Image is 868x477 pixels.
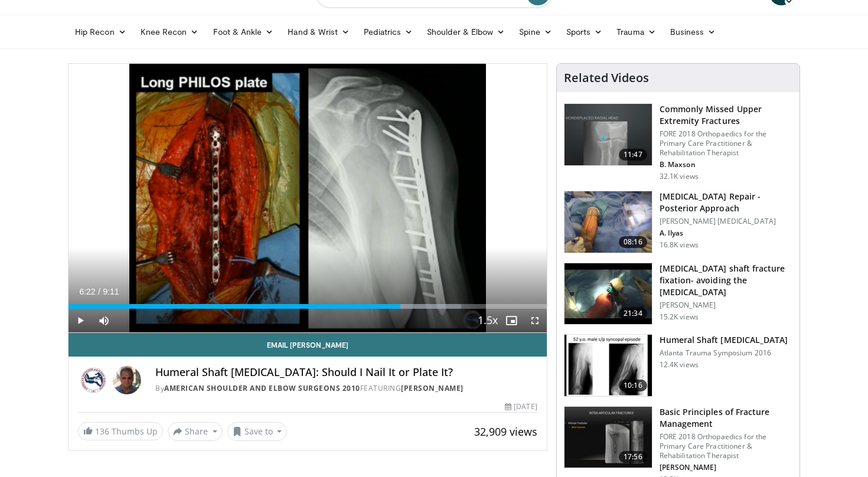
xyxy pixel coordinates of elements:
img: 2d9d5c8a-c6e4-4c2d-a054-0024870ca918.150x105_q85_crop-smart_upscale.jpg [564,191,652,253]
p: 12.4K views [660,360,699,370]
a: 08:16 [MEDICAL_DATA] Repair - Posterior Approach [PERSON_NAME] [MEDICAL_DATA] A. Ilyas 16.8K views [564,191,792,253]
a: Business [663,20,723,44]
a: [PERSON_NAME] [401,383,464,393]
a: Hand & Wrist [280,20,357,44]
h4: Related Videos [564,71,649,85]
span: 08:16 [619,236,647,248]
video-js: Video Player [68,64,547,333]
button: Play [68,309,92,332]
button: Mute [92,309,116,332]
p: A. Ilyas [660,228,792,238]
p: 15.2K views [660,312,699,322]
span: 21:34 [619,308,647,319]
h4: Humeral Shaft [MEDICAL_DATA]: Should I Nail It or Plate It? [155,366,537,379]
a: Knee Recon [133,20,206,44]
img: Avatar [113,366,141,394]
div: By FEATURING [155,383,537,394]
a: Pediatrics [357,20,420,44]
button: Playback Rate [476,309,500,332]
h3: Humeral Shaft [MEDICAL_DATA] [660,334,788,346]
div: [DATE] [505,401,537,412]
button: Share [168,422,223,441]
a: American Shoulder and Elbow Surgeons 2010 [164,383,360,393]
a: Shoulder & Elbow [420,20,512,44]
span: 136 [95,426,109,437]
span: 10:16 [619,380,647,391]
div: Progress Bar [68,304,547,309]
img: 242296_0001_1.png.150x105_q85_crop-smart_upscale.jpg [564,263,652,325]
p: [PERSON_NAME] [MEDICAL_DATA] [660,217,792,226]
p: Atlanta Trauma Symposium 2016 [660,348,788,358]
button: Save to [227,422,288,441]
span: / [98,287,100,296]
a: Email [PERSON_NAME] [68,333,547,357]
img: bc1996f8-a33c-46db-95f7-836c2427973f.150x105_q85_crop-smart_upscale.jpg [564,407,652,468]
h3: Commonly Missed Upper Extremity Fractures [660,103,792,127]
span: 9:11 [103,287,119,296]
h3: Basic Principles of Fracture Management [660,406,792,430]
a: Foot & Ankle [206,20,281,44]
p: 32.1K views [660,172,699,181]
p: B. Maxson [660,160,792,169]
a: 11:47 Commonly Missed Upper Extremity Fractures FORE 2018 Orthopaedics for the Primary Care Pract... [564,103,792,181]
h3: [MEDICAL_DATA] Repair - Posterior Approach [660,191,792,214]
p: [PERSON_NAME] [660,300,792,310]
img: American Shoulder and Elbow Surgeons 2010 [78,366,108,394]
img: 07b752e8-97b8-4335-b758-0a065a348e4e.150x105_q85_crop-smart_upscale.jpg [564,335,652,396]
span: 11:47 [619,149,647,161]
span: 17:56 [619,451,647,463]
a: Sports [559,20,610,44]
span: 32,909 views [474,424,537,439]
h3: [MEDICAL_DATA] shaft fracture fixation- avoiding the [MEDICAL_DATA] [660,263,792,298]
p: [PERSON_NAME] [660,463,792,472]
a: 136 Thumbs Up [78,422,163,440]
p: FORE 2018 Orthopaedics for the Primary Care Practitioner & Rehabilitation Therapist [660,432,792,460]
a: 10:16 Humeral Shaft [MEDICAL_DATA] Atlanta Trauma Symposium 2016 12.4K views [564,334,792,397]
p: FORE 2018 Orthopaedics for the Primary Care Practitioner & Rehabilitation Therapist [660,129,792,158]
img: b2c65235-e098-4cd2-ab0f-914df5e3e270.150x105_q85_crop-smart_upscale.jpg [564,104,652,165]
a: Hip Recon [68,20,133,44]
p: 16.8K views [660,240,699,250]
button: Enable picture-in-picture mode [500,309,523,332]
a: 21:34 [MEDICAL_DATA] shaft fracture fixation- avoiding the [MEDICAL_DATA] [PERSON_NAME] 15.2K views [564,263,792,325]
span: 6:22 [79,287,95,296]
a: Trauma [609,20,663,44]
button: Fullscreen [523,309,547,332]
a: Spine [512,20,559,44]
